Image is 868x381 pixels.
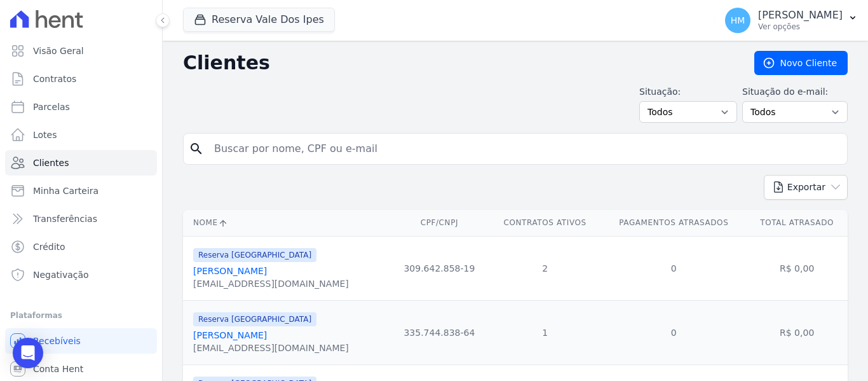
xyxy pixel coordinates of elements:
td: R$ 0,00 [746,300,848,364]
a: Transferências [5,206,157,232]
a: Contratos [5,66,157,92]
i: search [189,141,204,156]
div: [EMAIL_ADDRESS][DOMAIN_NAME] [193,342,349,354]
a: Lotes [5,122,157,148]
td: 0 [601,300,746,364]
a: Minha Carteira [5,178,157,204]
span: Conta Hent [33,363,83,375]
a: [PERSON_NAME] [193,266,267,276]
h2: Clientes [183,52,734,74]
a: Novo Cliente [754,51,848,75]
div: [EMAIL_ADDRESS][DOMAIN_NAME] [193,277,349,290]
td: 335.744.838-64 [390,300,489,364]
span: Clientes [33,156,69,169]
p: Ver opções [758,22,843,32]
td: 2 [489,236,601,300]
span: Reserva [GEOGRAPHIC_DATA] [193,312,316,326]
th: Pagamentos Atrasados [601,210,746,236]
div: Plataformas [10,308,152,323]
span: Crédito [33,240,65,253]
span: Lotes [33,128,57,141]
button: HM [PERSON_NAME] Ver opções [715,3,868,38]
th: Nome [183,210,390,236]
span: Reserva [GEOGRAPHIC_DATA] [193,248,316,262]
a: Clientes [5,150,157,176]
a: Parcelas [5,94,157,120]
label: Situação do e-mail: [742,85,848,99]
a: Negativação [5,262,157,287]
span: Recebíveis [33,335,81,347]
input: Buscar por nome, CPF ou e-mail [207,136,842,162]
th: Contratos Ativos [489,210,601,236]
span: HM [731,16,745,25]
td: 1 [489,300,601,364]
span: Visão Geral [33,45,84,57]
span: Contratos [33,73,76,85]
a: Recebíveis [5,328,157,354]
td: 0 [601,236,746,300]
td: 309.642.858-19 [390,236,489,300]
label: Situação: [639,85,737,99]
th: CPF/CNPJ [390,210,489,236]
td: R$ 0,00 [746,236,848,300]
span: Minha Carteira [33,184,98,197]
span: Parcelas [33,100,70,113]
a: Crédito [5,234,157,260]
button: Reserva Vale Dos Ipes [183,8,335,32]
a: [PERSON_NAME] [193,330,267,340]
span: Transferências [33,212,97,225]
div: Open Intercom Messenger [13,338,43,368]
a: Visão Geral [5,38,157,64]
span: Negativação [33,268,89,281]
button: Exportar [764,175,848,200]
p: [PERSON_NAME] [758,9,843,22]
th: Total Atrasado [746,210,848,236]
